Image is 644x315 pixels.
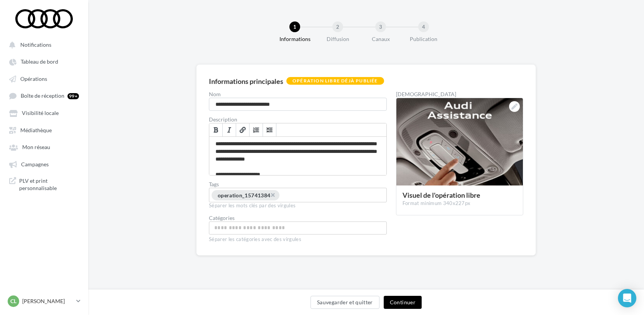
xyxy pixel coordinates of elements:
a: Visibilité locale [5,106,84,120]
a: Italique (⌘+I) [223,123,236,136]
label: Description [209,117,387,122]
label: Tags [209,182,387,187]
a: PLV et print personnalisable [5,174,84,195]
a: Tableau de bord [5,54,84,68]
a: Gras (⌘+B) [209,123,223,136]
div: Informations [270,35,319,43]
div: Permet aux affiliés de trouver l'opération libre plus facilement [209,188,387,202]
div: Opération libre déjà publiée [286,77,384,85]
div: Permet de préciser les enjeux de la campagne à vos affiliés [209,137,386,175]
span: Mon réseau [22,144,50,151]
span: Notifications [20,41,51,48]
div: 1 [289,21,300,32]
button: Continuer [384,296,422,309]
div: Informations principales [209,78,283,85]
div: Format minimum 340x227px [402,200,517,207]
a: Insérer/Supprimer une liste à puces [263,123,276,136]
p: [PERSON_NAME] [22,297,73,305]
span: Boîte de réception [21,93,64,99]
span: Tableau de bord [21,59,58,65]
a: Opérations [5,72,84,85]
div: Séparer les mots clés par des virgules [209,202,387,209]
span: Médiathèque [20,127,52,133]
span: × [270,191,275,199]
input: Choisissez une catégorie [211,223,385,232]
input: Permet aux affiliés de trouver l'opération libre plus facilement [280,192,337,200]
div: 2 [332,21,343,32]
div: [DEMOGRAPHIC_DATA] [396,92,523,97]
span: Campagnes [21,161,49,167]
div: 3 [375,21,386,32]
a: Cl [PERSON_NAME] [6,294,82,308]
span: Visibilité locale [22,110,59,116]
span: Cl [10,297,16,305]
span: Opérations [20,75,47,82]
a: Mon réseau [5,140,84,154]
span: PLV et print personnalisable [19,177,79,192]
a: Lien [236,123,250,136]
div: Diffusion [313,35,362,43]
a: Boîte de réception 99+ [5,89,84,103]
span: operation_15741384 [218,192,270,199]
a: Médiathèque [5,123,84,137]
a: Insérer/Supprimer une liste numérotée [250,123,263,136]
div: Open Intercom Messenger [618,289,636,307]
button: Sauvegarder et quitter [310,296,379,309]
div: Séparer les catégories avec des virgules [209,235,387,243]
label: Nom [209,92,387,97]
div: 4 [418,21,429,32]
div: Choisissez une catégorie [209,221,387,235]
a: Campagnes [5,157,84,171]
div: Canaux [356,35,405,43]
div: Publication [399,35,448,43]
div: 99+ [67,93,79,99]
div: Visuel de l'opération libre [402,192,517,199]
div: Catégories [209,215,387,221]
button: Notifications [5,38,80,51]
